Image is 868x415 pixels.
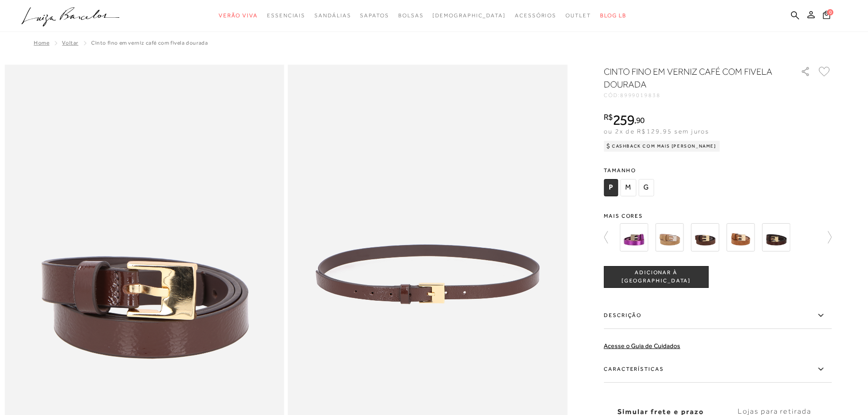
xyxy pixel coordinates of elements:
[267,12,305,19] span: Essenciais
[604,92,786,98] div: CÓD:
[691,223,719,251] img: CINTO FINO EM CAMURÇA CAFÉ
[604,179,618,196] span: P
[604,65,775,91] h1: CINTO FINO EM VERNIZ CAFÉ COM FIVELA DOURADA
[604,342,680,349] a: Acesse o Guia de Cuidados
[600,12,627,19] span: BLOG LB
[360,7,389,24] a: categoryNavScreenReaderText
[515,12,556,19] span: Acessórios
[398,7,424,24] a: categoryNavScreenReaderText
[604,113,613,121] i: R$
[604,128,709,135] span: ou 2x de R$129,95 sem juros
[604,141,720,152] div: Cashback com Mais [PERSON_NAME]
[91,40,208,46] span: CINTO FINO EM VERNIZ CAFÉ COM FIVELA DOURADA
[827,9,833,15] span: 0
[314,7,351,24] a: categoryNavScreenReaderText
[613,112,634,128] span: 259
[634,116,645,124] i: ,
[620,92,661,98] span: 8999019838
[398,12,424,19] span: Bolsas
[219,7,258,24] a: categoryNavScreenReaderText
[604,356,832,383] label: Características
[604,269,708,285] span: ADICIONAR À [GEOGRAPHIC_DATA]
[360,12,389,19] span: Sapatos
[432,12,506,19] span: [DEMOGRAPHIC_DATA]
[638,179,654,196] span: G
[636,115,645,125] span: 90
[600,7,627,24] a: BLOG LB
[314,12,351,19] span: Sandálias
[515,7,556,24] a: categoryNavScreenReaderText
[565,12,591,19] span: Outlet
[726,223,755,251] img: CINTO FINO EM CAMURÇA CARAMELO
[655,223,683,251] img: CINTO FINO EM CAMURÇA BEGE FENDI
[62,40,78,46] a: Voltar
[820,10,833,22] button: 0
[604,266,709,288] button: ADICIONAR À [GEOGRAPHIC_DATA]
[219,12,258,19] span: Verão Viva
[34,40,49,46] a: Home
[620,179,636,196] span: M
[432,7,506,24] a: noSubCategoriesText
[604,302,832,329] label: Descrição
[565,7,591,24] a: categoryNavScreenReaderText
[604,164,656,177] span: Tamanho
[762,223,790,251] img: CINTO FINO EM COURO CROCO CAFÉ
[620,223,648,251] img: Cinto fino cobra metal rosa
[604,213,832,219] span: Mais cores
[267,7,305,24] a: categoryNavScreenReaderText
